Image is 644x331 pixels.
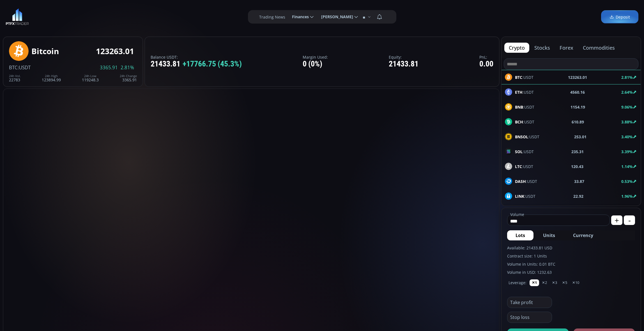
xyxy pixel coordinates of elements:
[9,74,21,78] div: 24h Vol.
[100,65,118,70] span: 3365.91
[504,43,529,53] button: crypto
[515,119,534,125] span: :USDT
[572,119,584,125] b: 610.89
[611,215,622,225] button: +
[18,64,31,71] span: :USDT
[515,194,524,199] b: LINK
[530,43,555,53] button: stocks
[530,279,539,286] button: ✕1
[121,65,134,70] span: 2.81%
[515,164,522,169] b: LTC
[9,64,18,71] span: BTC
[259,14,285,20] label: Trading News
[574,178,584,184] b: 33.87
[516,232,525,239] span: Lots
[601,10,638,24] a: Deposit
[621,134,633,139] b: 3.40%
[515,89,523,95] b: ETH
[621,89,633,95] b: 2.64%
[507,230,533,240] button: Lots
[479,55,493,59] label: PnL:
[535,230,563,240] button: Units
[389,55,418,59] label: Equity:
[578,43,619,53] button: commodities
[515,104,534,110] span: :USDT
[621,194,633,199] b: 1.96%
[151,55,242,59] label: Balance USDT:
[6,8,29,25] img: LOGO
[507,253,635,259] label: Contract size: 1 Units
[82,74,99,78] div: 24h Low
[621,179,633,184] b: 0.53%
[9,74,21,82] div: 22783
[120,74,137,78] div: 24h Change
[515,193,535,199] span: :USDT
[317,11,353,22] span: [PERSON_NAME]
[515,178,537,184] span: :USDT
[507,245,635,251] label: Available: 21433.81 USD
[571,164,583,169] b: 120.43
[120,74,137,82] div: 3365.91
[288,11,309,22] span: Finances
[621,104,633,110] b: 9.06%
[560,279,569,286] button: ✕5
[574,134,586,140] b: 253.01
[389,60,418,68] div: 21433.81
[573,193,583,199] b: 22.92
[515,149,534,155] span: :USDT
[82,74,99,82] div: 119248.3
[570,279,581,286] button: ✕10
[183,60,242,68] span: +17766.75 (45.3%)
[624,215,635,225] button: -
[42,74,61,82] div: 123894.99
[543,232,555,239] span: Units
[515,134,539,140] span: :USDT
[610,14,630,20] span: Deposit
[507,261,635,267] label: Volume in Units: 0.01 BTC
[515,104,523,110] b: BNB
[621,119,633,125] b: 3.88%
[571,149,584,155] b: 235.31
[479,60,493,68] div: 0.00
[565,230,602,240] button: Currency
[571,104,585,110] b: 1154.19
[509,280,526,286] label: Leverage:
[515,119,523,125] b: BCH
[42,74,61,78] div: 24h High
[621,164,633,169] b: 1.14%
[151,60,242,68] div: 21433.81
[621,149,633,154] b: 3.39%
[515,89,534,95] span: :USDT
[303,60,328,68] div: 0 (0%)
[96,47,134,56] div: 123263.01
[515,134,528,139] b: BNSOL
[555,43,578,53] button: forex
[515,179,526,184] b: DASH
[570,89,585,95] b: 4560.16
[573,232,593,239] span: Currency
[515,149,523,154] b: SOL
[515,164,533,169] span: :USDT
[550,279,559,286] button: ✕3
[540,279,549,286] button: ✕2
[507,269,635,275] label: Volume in USD: 1232.63
[31,47,59,56] div: Bitcoin
[303,55,328,59] label: Margin Used:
